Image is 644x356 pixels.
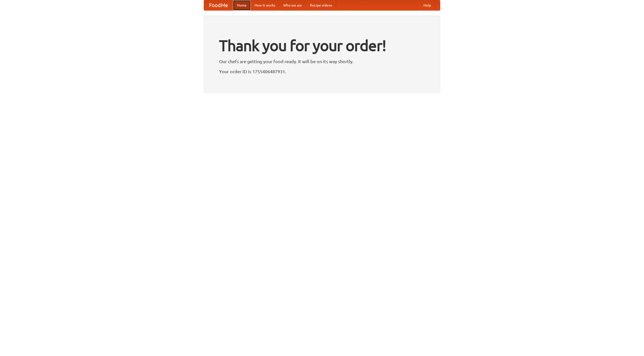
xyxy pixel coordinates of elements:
[233,0,251,10] a: Home
[219,58,425,65] p: Our chefs are getting your food ready. It will be on its way shortly.
[279,0,306,10] a: Who we are
[306,0,336,10] a: Recipe videos
[419,0,435,10] a: Help
[219,33,425,58] h1: Thank you for your order!
[251,0,279,10] a: How it works
[219,68,425,75] p: Your order ID is 1755406487931.
[204,0,233,10] a: FoodMe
